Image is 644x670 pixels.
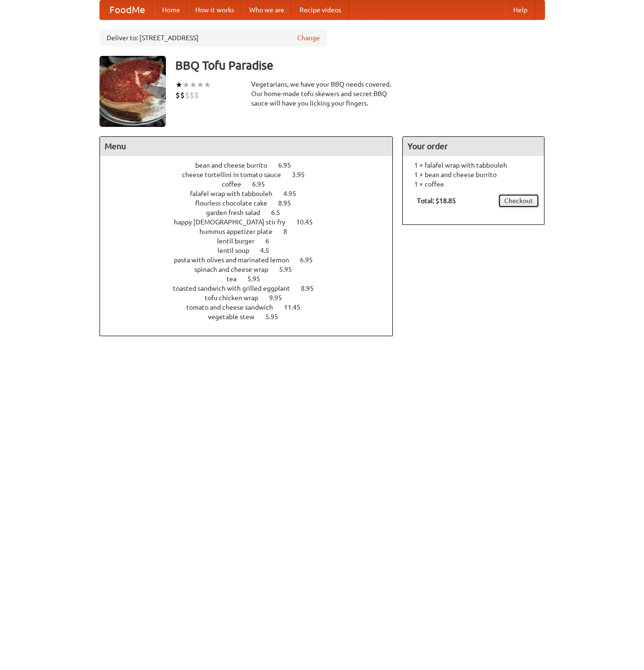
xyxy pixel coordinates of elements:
[194,266,309,273] a: spinach and cheese wrap 5.95
[195,161,277,169] span: bean and cheese burrito
[218,247,287,254] a: lentil soup 4.5
[301,285,323,292] span: 8.95
[174,256,330,264] a: pasta with olives and marinated lemon 6.95
[296,218,322,226] span: 10.45
[182,80,190,90] li: ★
[300,256,322,264] span: 6.95
[174,218,330,226] a: happy [DEMOGRAPHIC_DATA] stir fry 10.45
[188,0,242,19] a: How it works
[186,304,318,311] a: tomato and cheese sandwich 11.45
[292,171,314,179] span: 3.95
[154,0,188,19] a: Home
[175,90,180,100] li: $
[408,170,539,179] li: 1 × bean and cheese burrito
[279,266,301,273] span: 5.95
[247,275,270,283] span: 5.95
[174,256,299,264] span: pasta with olives and marinated lemon
[194,90,199,100] li: $
[206,209,298,216] a: garden fresh salad 6.5
[208,313,296,321] a: vegetable stew 5.95
[197,80,204,90] li: ★
[217,237,264,245] span: lentil burger
[205,294,299,302] a: tofu chicken wrap 9.95
[182,171,290,179] span: cheese tortellini in tomato sauce
[218,247,259,254] span: lentil soup
[190,190,282,197] span: falafel wrap with tabbouleh
[506,0,535,19] a: Help
[498,194,539,208] a: Checkout
[278,199,300,207] span: 8.95
[227,275,278,283] a: tea 5.95
[100,29,327,46] div: Deliver to: [STREET_ADDRESS]
[242,0,292,19] a: Who we are
[278,161,300,169] span: 6.95
[265,313,288,321] span: 5.95
[271,209,290,216] span: 6.5
[100,56,166,127] img: angular.jpg
[190,90,194,100] li: $
[100,137,393,156] h4: Menu
[100,0,154,19] a: FoodMe
[297,33,320,43] a: Change
[269,294,291,302] span: 9.95
[173,285,331,292] a: toasted sandwich with grilled eggplant 8.95
[284,304,310,311] span: 11.45
[186,304,282,311] span: tomato and cheese sandwich
[200,228,305,235] a: hummus appetizer plate 8
[204,80,211,90] li: ★
[292,0,349,19] a: Recipe videos
[408,179,539,189] li: 1 × coffee
[175,80,182,90] li: ★
[190,190,314,197] a: falafel wrap with tabbouleh 4.95
[227,275,246,283] span: tea
[283,190,306,197] span: 4.95
[222,180,251,188] span: coffee
[173,285,299,292] span: toasted sandwich with grilled eggplant
[260,247,279,254] span: 4.5
[283,228,297,235] span: 8
[200,228,282,235] span: hummus appetizer plate
[206,209,270,216] span: garden fresh salad
[175,56,545,75] h3: BBQ Tofu Paradise
[408,161,539,170] li: 1 × falafel wrap with tabbouleh
[265,237,279,245] span: 6
[208,313,264,321] span: vegetable stew
[417,197,456,205] b: Total: $18.85
[251,80,393,108] div: Vegetarians, we have your BBQ needs covered. Our home-made tofu skewers and secret BBQ sauce will...
[174,218,295,226] span: happy [DEMOGRAPHIC_DATA] stir fry
[252,180,274,188] span: 6.95
[182,171,322,179] a: cheese tortellini in tomato sauce 3.95
[205,294,268,302] span: tofu chicken wrap
[180,90,185,100] li: $
[195,199,277,207] span: flourless chocolate cake
[194,266,278,273] span: spinach and cheese wrap
[185,90,190,100] li: $
[403,137,544,156] h4: Your order
[190,80,197,90] li: ★
[195,161,308,169] a: bean and cheese burrito 6.95
[217,237,287,245] a: lentil burger 6
[222,180,282,188] a: coffee 6.95
[195,199,308,207] a: flourless chocolate cake 8.95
